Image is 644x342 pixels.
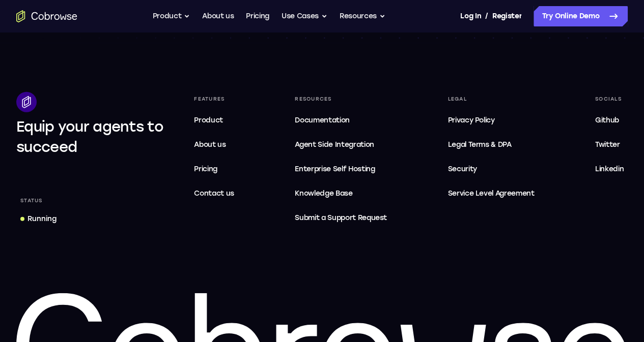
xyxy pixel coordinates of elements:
a: Agent Side Integration [291,135,391,155]
div: Legal [443,92,538,106]
a: Security [443,159,538,179]
a: Github [591,110,628,131]
a: Try Online Demo [534,6,628,26]
span: Linkedin [595,165,624,173]
span: / [485,10,488,22]
button: Resources [340,6,385,26]
span: About us [194,140,226,149]
button: Product [153,6,190,26]
a: About us [202,6,234,26]
a: Pricing [190,159,238,179]
a: Twitter [591,135,628,155]
span: Security [447,165,477,173]
a: Running [16,210,61,228]
a: Submit a Support Request [291,208,391,228]
span: Documentation [295,116,349,125]
span: Product [194,116,223,125]
span: Knowledge Base [295,189,352,198]
span: Github [595,116,619,125]
a: Register [492,6,522,26]
div: Running [27,214,57,224]
span: Agent Side Integration [295,139,387,151]
a: Knowledge Base [291,183,391,204]
span: Equip your agents to succeed [16,118,163,156]
a: Log In [460,6,481,26]
div: Resources [291,92,391,106]
a: Enterprise Self Hosting [291,159,391,179]
a: Legal Terms & DPA [443,135,538,155]
a: Contact us [190,183,238,204]
span: Contact us [194,189,234,198]
span: Privacy Policy [447,116,494,125]
span: Pricing [194,165,217,173]
button: Use Cases [282,6,327,26]
div: Features [190,92,238,106]
div: Socials [591,92,628,106]
span: Twitter [595,140,620,149]
a: Service Level Agreement [443,183,538,204]
div: Status [16,194,47,208]
span: Enterprise Self Hosting [295,163,387,175]
a: Documentation [291,110,391,131]
span: Legal Terms & DPA [447,140,511,149]
a: Privacy Policy [443,110,538,131]
a: Go to the home page [16,10,77,22]
span: Submit a Support Request [295,212,387,224]
a: Pricing [246,6,269,26]
span: Service Level Agreement [447,188,534,200]
a: Product [190,110,238,131]
a: About us [190,135,238,155]
a: Linkedin [591,159,628,179]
